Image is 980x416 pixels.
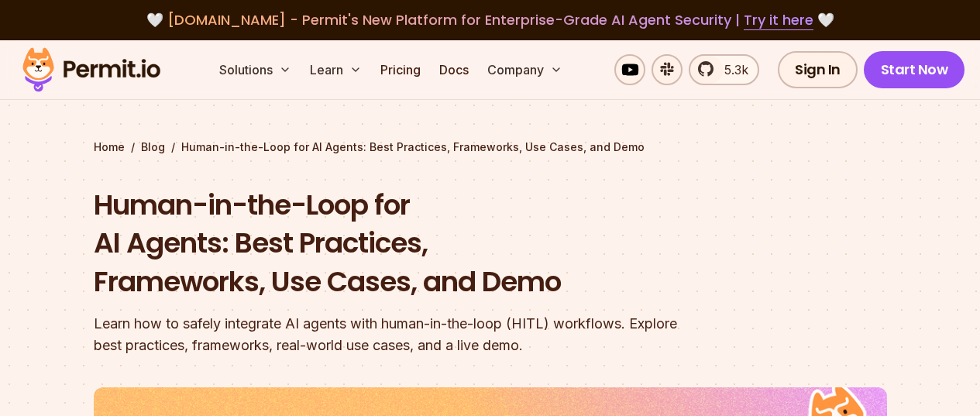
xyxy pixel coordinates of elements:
[37,9,943,31] div: 🤍 🤍
[689,54,759,85] a: 5.3k
[213,54,297,85] button: Solutions
[864,51,965,88] a: Start Now
[94,186,689,301] h1: Human-in-the-Loop for AI Agents: Best Practices, Frameworks, Use Cases, and Demo
[715,60,748,79] span: 5.3k
[374,54,427,85] a: Pricing
[94,139,887,155] div: / /
[167,10,813,29] span: [DOMAIN_NAME] - Permit's New Platform for Enterprise-Grade AI Agent Security |
[94,139,125,155] a: Home
[481,54,569,85] button: Company
[141,139,165,155] a: Blog
[778,51,858,88] a: Sign In
[15,43,167,96] img: Permit logo
[304,54,368,85] button: Learn
[433,54,475,85] a: Docs
[744,10,813,30] a: Try it here
[94,313,689,356] div: Learn how to safely integrate AI agents with human-in-the-loop (HITL) workflows. Explore best pra...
